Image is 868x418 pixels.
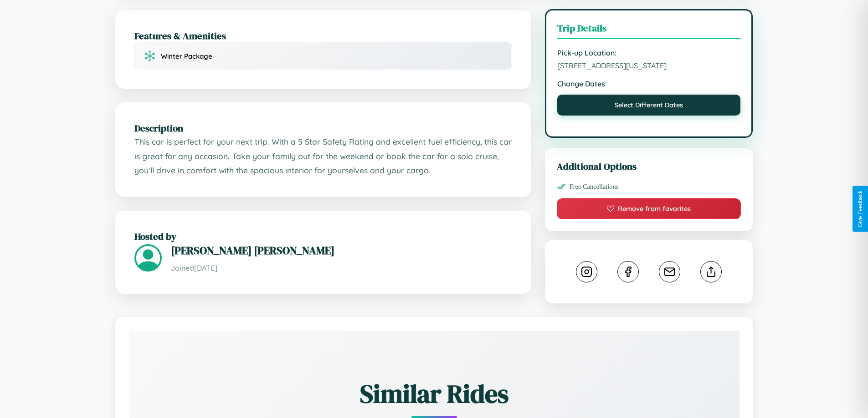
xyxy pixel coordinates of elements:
[161,376,708,411] h2: Similar Rides
[161,52,212,60] span: Winter Package
[557,160,741,173] h3: Additional Options
[570,183,619,191] span: Free Cancellations
[557,79,741,88] strong: Change Dates:
[557,61,741,70] span: [STREET_ADDRESS][US_STATE]
[557,95,741,116] button: Select Different Dates
[134,121,512,135] h2: Description
[134,135,512,178] p: This car is perfect for your next trip. With a 5 Star Safety Rating and excellent fuel efficiency...
[557,48,741,57] strong: Pick-up Location:
[134,230,512,243] h2: Hosted by
[857,191,863,227] div: Give Feedback
[171,262,512,275] p: Joined [DATE]
[171,243,512,258] h3: [PERSON_NAME] [PERSON_NAME]
[557,198,741,219] button: Remove from favorites
[134,29,512,42] h2: Features & Amenities
[557,21,741,39] h3: Trip Details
